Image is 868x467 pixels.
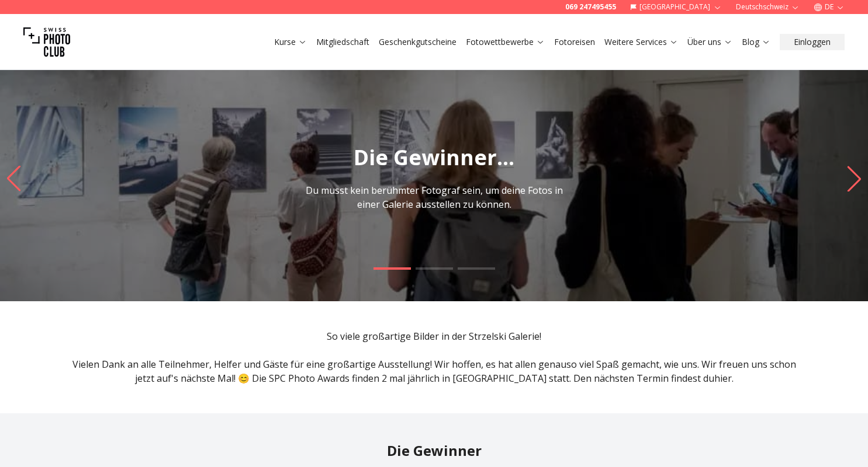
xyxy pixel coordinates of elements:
img: Swiss photo club [23,19,70,65]
p: So viele großartige Bilder in der Strzelski Galerie! [70,329,799,343]
button: Über uns [683,34,737,50]
button: Weitere Services [600,34,683,50]
button: Mitgliedschaft [312,34,374,50]
button: Kurse [269,34,312,50]
a: Blog [742,36,770,48]
button: Einloggen [780,34,845,50]
button: Geschenkgutscheine [374,34,461,50]
button: Blog [737,34,775,50]
a: Geschenkgutscheine [379,36,457,48]
a: Über uns [687,36,732,48]
a: Fotoreisen [554,36,595,48]
a: Weitere Services [604,36,678,48]
button: Fotowettbewerbe [461,34,549,50]
h2: Die Gewinner [70,441,799,460]
button: Fotoreisen [549,34,600,50]
p: Du musst kein berühmter Fotograf sein, um deine Fotos in einer Galerie ausstellen zu können. [303,183,565,211]
a: 069 247495455 [565,2,616,12]
a: Mitgliedschaft [316,36,369,48]
p: Vielen Dank an alle Teilnehmer, Helfer und Gäste für eine großartige Ausstellung! Wir hoffen, es ... [70,357,799,385]
a: hier [714,372,732,385]
a: Kurse [274,36,307,48]
a: Fotowettbewerbe [466,36,545,48]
